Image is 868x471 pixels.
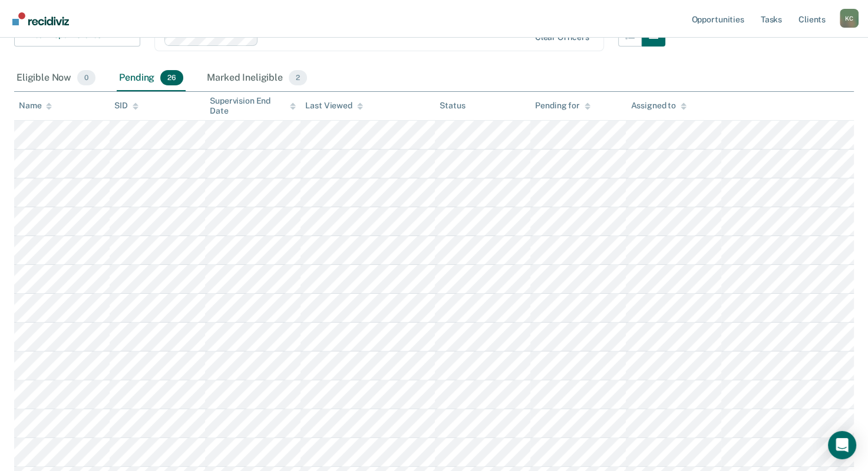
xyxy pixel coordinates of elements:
[631,101,686,111] div: Assigned to
[204,65,309,91] div: Marked Ineligible2
[535,101,590,111] div: Pending for
[117,65,186,91] div: Pending26
[160,70,183,85] span: 26
[114,101,138,111] div: SID
[840,9,859,28] div: K C
[12,12,69,25] img: Recidiviz
[305,101,362,111] div: Last Viewed
[19,101,52,111] div: Name
[828,431,856,459] div: Open Intercom Messenger
[289,70,307,85] span: 2
[440,101,465,111] div: Status
[840,9,859,28] button: Profile dropdown button
[210,96,296,116] div: Supervision End Date
[77,70,95,85] span: 0
[14,65,98,91] div: Eligible Now0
